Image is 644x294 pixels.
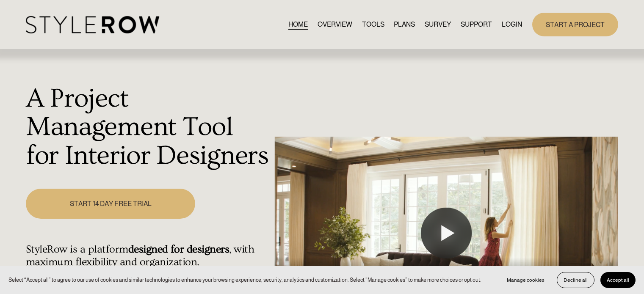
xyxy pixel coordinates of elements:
[607,277,629,283] span: Accept all
[288,19,308,30] a: HOME
[461,19,492,30] a: folder dropdown
[8,276,481,284] p: Select “Accept all” to agree to our use of cookies and similar technologies to enhance your brows...
[507,277,544,283] span: Manage cookies
[318,19,352,30] a: OVERVIEW
[362,19,384,30] a: TOOLS
[26,16,159,33] img: StyleRow
[600,272,636,288] button: Accept all
[26,243,270,269] h4: StyleRow is a platform , with maximum flexibility and organization.
[500,272,551,288] button: Manage cookies
[425,19,451,30] a: SURVEY
[394,19,415,30] a: PLANS
[461,19,492,30] span: SUPPORT
[557,272,594,288] button: Decline all
[128,243,229,256] strong: designed for designers
[26,189,195,219] a: START 14 DAY FREE TRIAL
[26,85,270,170] h1: A Project Management Tool for Interior Designers
[421,208,472,258] button: Play
[564,277,588,283] span: Decline all
[502,19,522,30] a: LOGIN
[532,13,618,36] a: START A PROJECT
